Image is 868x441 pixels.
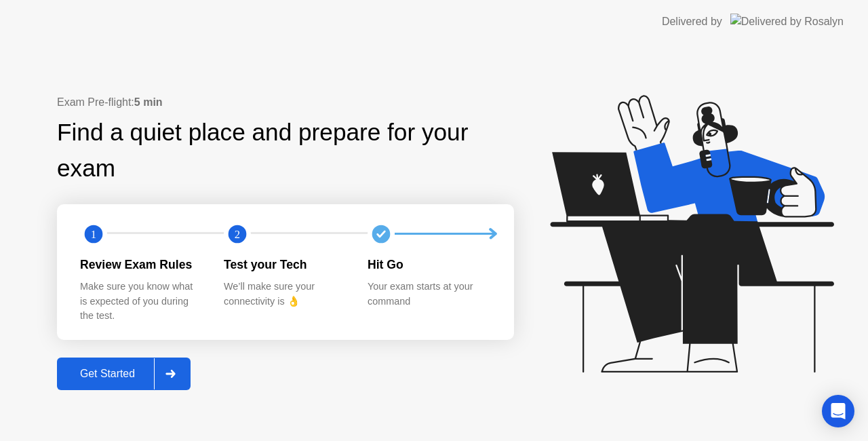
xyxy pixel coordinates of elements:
[224,280,346,309] div: We’ll make sure your connectivity is 👌
[235,227,240,240] text: 2
[730,14,844,29] img: Delivered by Rosalyn
[134,96,163,108] b: 5 min
[224,256,346,273] div: Test your Tech
[662,14,722,30] div: Delivered by
[61,368,154,380] div: Get Started
[57,358,191,390] button: Get Started
[80,256,202,273] div: Review Exam Rules
[57,94,514,111] div: Exam Pre-flight:
[80,280,202,324] div: Make sure you know what is expected of you during the test.
[368,280,490,309] div: Your exam starts at your command
[57,115,514,187] div: Find a quiet place and prepare for your exam
[368,256,490,273] div: Hit Go
[822,395,854,427] div: Open Intercom Messenger
[91,227,96,240] text: 1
